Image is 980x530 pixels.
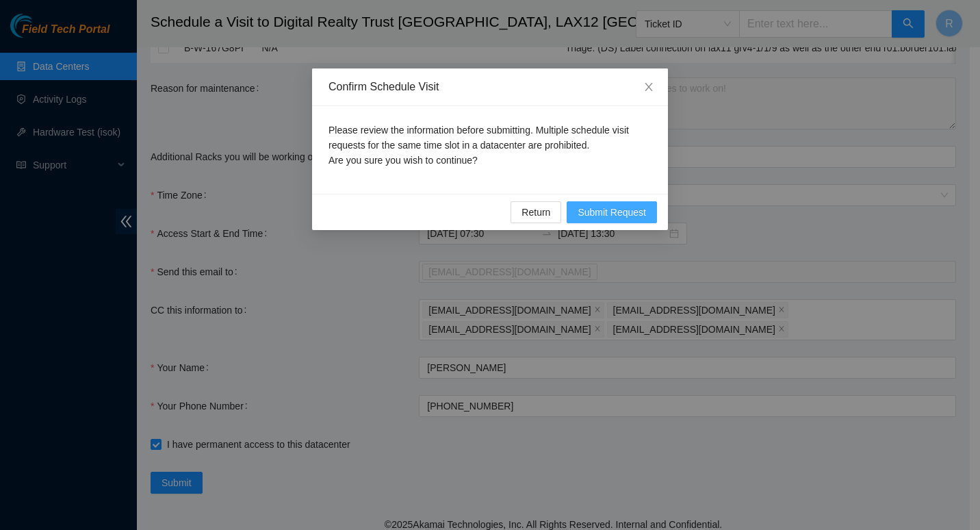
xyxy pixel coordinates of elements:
button: Close [630,68,668,107]
p: Please review the information before submitting. Multiple schedule visit requests for the same ti... [328,123,652,168]
span: Return [521,205,550,220]
span: close [643,81,654,92]
button: Submit Request [567,201,657,223]
button: Return [511,201,561,223]
span: Submit Request [578,205,646,220]
div: Confirm Schedule Visit [328,79,652,94]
